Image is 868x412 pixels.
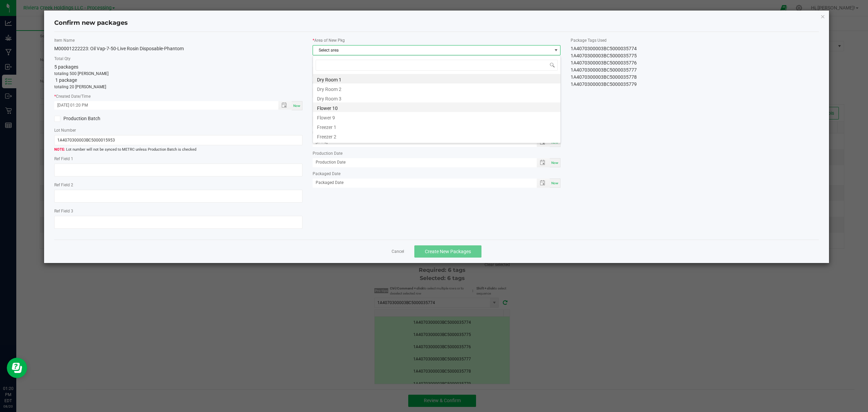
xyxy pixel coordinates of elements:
div: 1A4070300003BC5000035774 [571,45,819,52]
span: Lot number will not be synced to METRC unless Production Batch is checked [54,147,302,153]
div: 1A4070300003BC5000035775 [571,52,819,59]
label: Total Qty [54,56,302,62]
span: Create New Packages [425,249,471,254]
span: Toggle popup [537,179,550,188]
span: 5 packages [54,64,78,70]
label: Production Batch [54,115,173,122]
input: Created Datetime [54,101,271,110]
p: totaling 500 [PERSON_NAME] [54,71,302,77]
span: Toggle popup [537,158,550,167]
label: Item Name [54,37,302,43]
div: 1A4070300003BC5000035779 [571,81,819,88]
span: Now [551,161,558,165]
label: Package Tags Used [571,37,819,43]
input: Packaged Date [313,179,530,187]
input: Production Date [313,158,530,167]
div: M00001222223: Oil Vap-7-50-Live Rosin Disposable-Phantom [54,45,302,52]
a: Cancel [392,249,404,255]
button: Create New Packages [414,245,481,258]
p: totaling 20 [PERSON_NAME] [54,84,302,90]
label: Lot Number [54,127,302,133]
div: 1A4070300003BC5000035776 [571,59,819,67]
label: Ref Field 2 [54,182,302,188]
span: Now [293,104,300,108]
span: Select area [313,45,552,55]
label: Ref Field 1 [54,156,302,162]
span: 1 package [55,77,77,83]
label: Created Date/Time [54,93,302,99]
label: Packaged Date [313,171,561,177]
iframe: Resource center [7,358,27,378]
span: Toggle popup [278,101,292,110]
h4: Confirm new packages [54,19,819,27]
span: Now [551,181,558,185]
span: Now [551,141,558,144]
div: 1A4070300003BC5000035777 [571,67,819,74]
label: Area of New Pkg [313,37,561,43]
label: Ref Field 3 [54,208,302,214]
label: Production Date [313,150,561,156]
div: 1A4070300003BC5000035778 [571,74,819,81]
